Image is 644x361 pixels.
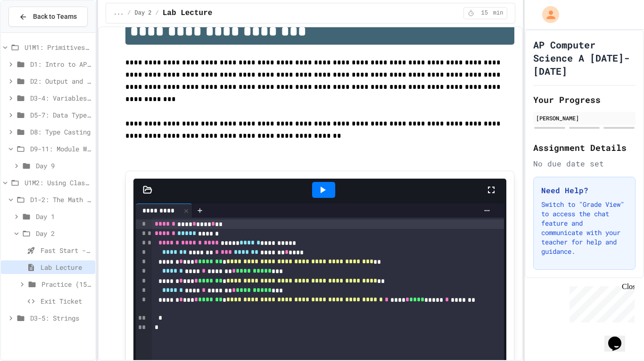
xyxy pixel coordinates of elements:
span: Lab Lecture [163,8,213,19]
span: D1: Intro to APCSA [30,59,91,69]
span: D3-4: Variables and Input [30,93,91,103]
iframe: chat widget [566,283,635,322]
button: Back to Teams [8,7,88,27]
h1: AP Computer Science A [DATE]-[DATE] [533,38,636,78]
span: min [493,9,504,17]
span: U1M2: Using Classes and Objects [25,178,91,188]
iframe: chat widget [604,323,635,352]
span: Lab Lecture [41,262,91,272]
span: Day 2 [36,228,91,238]
span: Practice (15 mins) [41,279,91,289]
span: Day 1 [36,212,91,221]
span: Day 2 [135,9,152,17]
div: Chat with us now!Close [4,4,65,60]
span: / [156,9,159,17]
h2: Your Progress [533,93,636,106]
span: D3-5: Strings [30,313,91,323]
span: D8: Type Casting [30,127,91,137]
span: ... [114,9,124,17]
p: Switch to "Grade View" to access the chat feature and communicate with your teacher for help and ... [541,200,627,256]
div: [PERSON_NAME] [536,114,633,122]
h2: Assignment Details [533,141,636,154]
h3: Need Help? [541,185,627,196]
span: D2: Output and Compiling Code [30,76,91,86]
div: My Account [532,4,561,25]
span: / [127,9,131,17]
span: D5-7: Data Types and Number Calculations [30,110,91,120]
span: Day 9 [36,161,91,171]
span: Fast Start - Quiz [41,245,91,255]
span: D9-11: Module Wrap Up [30,144,91,154]
span: U1M1: Primitives, Variables, Basic I/O [25,42,91,52]
span: Back to Teams [33,12,77,22]
span: 15 [477,9,492,17]
span: D1-2: The Math Class [30,195,91,204]
div: No due date set [533,158,636,169]
span: Exit Ticket [41,296,91,306]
